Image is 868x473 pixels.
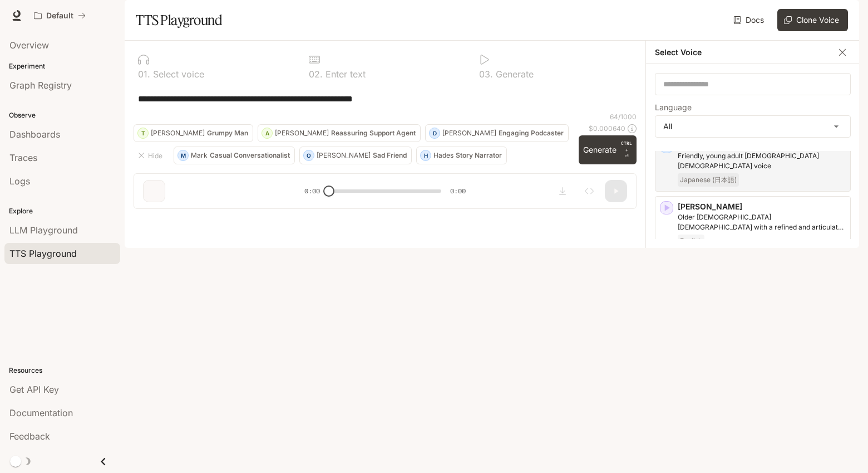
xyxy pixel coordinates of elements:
div: O [304,147,314,164]
a: Docs [731,9,768,31]
button: Hide [134,147,169,164]
p: Story Narrator [456,152,502,159]
p: [PERSON_NAME] [275,130,329,136]
p: Enter text [323,70,366,79]
p: Language [655,104,692,111]
p: Reassuring Support Agent [331,130,416,136]
p: Mark [191,152,208,159]
p: $ 0.000640 [589,124,625,133]
button: Clone Voice [777,9,848,31]
p: 0 1 . [138,70,150,79]
p: [PERSON_NAME] [678,201,846,212]
div: All [655,116,850,137]
button: MMarkCasual Conversationalist [174,147,295,164]
span: Japanese (日本語) [678,173,739,187]
button: T[PERSON_NAME]Grumpy Man [134,124,253,142]
button: All workspaces [29,4,91,27]
h1: TTS Playground [136,9,222,31]
p: CTRL + [621,140,632,153]
div: M [178,147,188,164]
p: [PERSON_NAME] [317,152,371,159]
p: ⏎ [621,140,632,160]
button: D[PERSON_NAME]Engaging Podcaster [425,124,569,142]
div: H [421,147,431,164]
div: D [430,124,440,142]
p: Generate [493,70,534,79]
p: 64 / 1000 [610,112,637,121]
p: Grumpy Man [207,130,248,136]
p: Older British male with a refined and articulate voice [678,212,846,232]
div: A [262,124,272,142]
button: HHadesStory Narrator [416,147,507,164]
button: A[PERSON_NAME]Reassuring Support Agent [258,124,421,142]
p: Default [46,11,73,21]
p: 0 2 . [309,70,323,79]
p: Engaging Podcaster [499,130,564,136]
p: [PERSON_NAME] [442,130,496,136]
button: O[PERSON_NAME]Sad Friend [299,147,412,164]
p: Hades [433,152,453,159]
p: Select voice [150,70,204,79]
p: Friendly, young adult Japanese female voice [678,151,846,171]
p: 0 3 . [479,70,493,79]
p: Sad Friend [373,152,407,159]
p: Casual Conversationalist [210,152,290,159]
div: T [138,124,148,142]
span: English [678,235,704,248]
p: [PERSON_NAME] [151,130,205,136]
button: GenerateCTRL +⏎ [579,135,637,164]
